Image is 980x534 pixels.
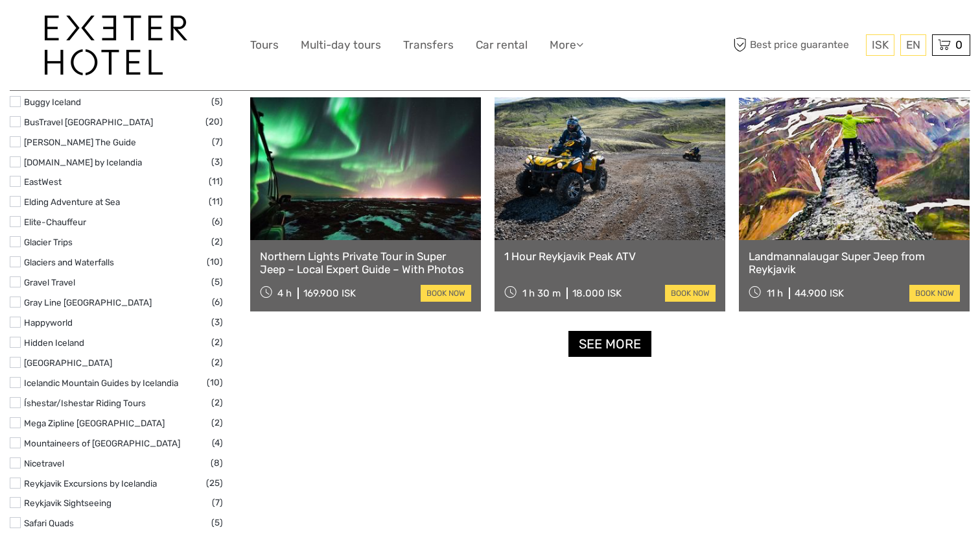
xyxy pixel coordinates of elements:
[24,337,84,348] a: Hidden Iceland
[301,36,381,55] a: Multi-day tours
[24,518,74,528] a: Safari Quads
[730,34,863,56] span: Best price guarantee
[24,317,73,328] a: Happyworld
[211,335,223,350] span: (2)
[209,174,223,189] span: (11)
[211,415,223,430] span: (2)
[24,237,73,247] a: Glacier Trips
[24,97,81,107] a: Buggy Iceland
[260,250,471,276] a: Northern Lights Private Tour in Super Jeep – Local Expert Guide – With Photos
[953,38,964,51] span: 0
[207,254,223,269] span: (10)
[24,277,75,287] a: Gravel Travel
[24,358,112,368] a: [GEOGRAPHIC_DATA]
[149,20,165,36] button: Open LiveChat chat widget
[568,331,651,358] a: See more
[211,94,223,109] span: (5)
[24,478,157,489] a: Reykjavik Excursions by Icelandia
[211,234,223,249] span: (2)
[24,378,178,388] a: Icelandic Mountain Guides by Icelandia
[212,295,223,309] span: (6)
[24,176,62,187] a: EastWest
[211,395,223,410] span: (2)
[749,250,960,276] a: Landmannalaugar Super Jeep from Reykjavik
[476,36,528,55] a: Car rental
[24,458,64,468] a: Nicetravel
[206,476,223,491] span: (25)
[45,16,187,75] img: 1336-96d47ae6-54fc-4907-bf00-0fbf285a6419_logo_big.jpg
[211,515,223,530] span: (5)
[522,287,561,299] span: 1 h 30 m
[303,287,356,299] div: 169.900 ISK
[24,137,136,147] a: [PERSON_NAME] The Guide
[24,257,114,267] a: Glaciers and Waterfalls
[504,250,716,263] a: 1 Hour Reykjavik Peak ATV
[212,134,223,149] span: (7)
[403,36,454,55] a: Transfers
[211,274,223,289] span: (5)
[24,498,111,508] a: Reykjavik Sightseeing
[24,197,120,207] a: Elding Adventure at Sea
[212,214,223,229] span: (6)
[24,398,146,408] a: Íshestar/Ishestar Riding Tours
[24,418,165,428] a: Mega Zipline [GEOGRAPHIC_DATA]
[909,285,960,302] a: book now
[211,455,223,470] span: (8)
[24,157,142,167] a: [DOMAIN_NAME] by Icelandia
[795,287,844,299] div: 44.900 ISK
[211,154,223,169] span: (3)
[767,287,783,299] span: 11 h
[209,194,223,209] span: (11)
[24,117,153,127] a: BusTravel [GEOGRAPHIC_DATA]
[24,217,86,227] a: Elite-Chauffeur
[18,23,146,33] p: We're away right now. Please check back later!
[212,495,223,510] span: (7)
[205,114,223,129] span: (20)
[24,297,152,308] a: Gray Line [GEOGRAPHIC_DATA]
[207,375,223,390] span: (10)
[421,285,471,302] a: book now
[572,287,622,299] div: 18.000 ISK
[211,315,223,330] span: (3)
[550,36,583,55] a: More
[24,438,180,448] a: Mountaineers of [GEOGRAPHIC_DATA]
[250,36,279,55] a: Tours
[872,38,889,51] span: ISK
[900,34,926,56] div: EN
[277,287,292,299] span: 4 h
[212,435,223,450] span: (4)
[665,285,716,302] a: book now
[211,355,223,370] span: (2)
